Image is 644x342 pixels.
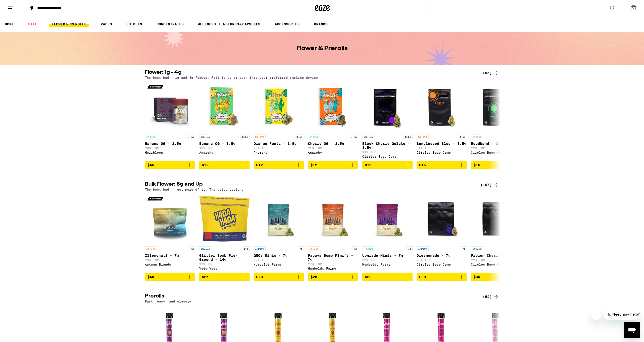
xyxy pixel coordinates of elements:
[254,259,304,262] p: 22% THC
[145,82,195,132] img: Heirbloom - Banana OG - 3.5g
[254,194,304,273] a: Open page for GMOz Minis - 7g from Humboldt Farms
[471,259,521,262] p: 22% THC
[480,182,499,188] a: (107)
[407,246,413,251] p: 7g
[362,246,374,251] p: HYBRID
[349,135,358,139] p: 3.5g
[362,194,413,244] img: Humboldt Farms - Upgrade Minis - 7g
[199,82,250,132] img: Anarchy - Banana OG - 3.5g
[362,259,413,262] p: 33% THC
[458,135,467,139] p: 3.5g
[417,161,467,169] button: Add to bag
[195,21,263,27] a: WELLNESS, TINCTURES & CAPSULES
[145,246,157,251] p: SATIVA
[471,142,521,146] p: Headband - 3.5g
[154,21,186,27] a: CONCENTRATES
[242,246,250,251] p: 14g
[295,135,304,139] p: 3.5g
[362,142,413,150] p: Black Cherry Gelato - 3.5g
[417,246,429,251] p: INDICA
[199,82,250,161] a: Open page for Banana OG - 3.5g from Anarchy
[199,151,250,154] div: Anarchy
[308,82,358,132] img: Anarchy - Cherry OG - 3.5g
[145,194,195,244] img: Autumn Brands - Illemonati - 7g
[471,246,483,251] p: INDICA
[254,161,304,169] button: Add to bag
[483,294,499,300] a: (52)
[311,21,330,27] a: BRANDS
[591,310,601,320] iframe: Close message
[124,21,145,27] a: EDIBLES
[199,246,211,251] p: INDICA
[145,151,195,154] div: Heirbloom
[308,263,358,266] p: 27% THC
[471,151,521,154] div: Circles Base Camp
[297,46,348,52] h1: Flower & Prerolls
[145,294,474,300] h2: Prerolls
[362,161,413,169] button: Add to bag
[308,253,358,262] p: Papaya Bomb Mini's - 7g
[308,82,358,161] a: Open page for Cherry OG - 3.5g from Anarchy
[362,194,413,273] a: Open page for Upgrade Minis - 7g from Humboldt Farms
[199,147,250,150] p: 21% THC
[145,188,244,191] p: The best bud - just more of it. The value option.
[308,147,358,150] p: 21% THC
[199,142,250,146] p: Banana OG - 3.5g
[199,135,211,139] p: INDICA
[145,161,195,169] button: Add to bag
[471,161,521,169] button: Add to bag
[145,259,195,262] p: 26% THC
[362,155,413,158] div: Circles Base Camp
[254,82,304,161] a: Open page for Orange Runtz - 3.5g from Anarchy
[417,273,467,281] button: Add to bag
[603,309,640,320] iframe: Message from company
[199,273,250,281] button: Add to bag
[483,70,499,76] a: (65)
[417,263,467,266] div: Circles Base Camp
[308,194,358,244] img: Humboldt Farms - Papaya Bomb Mini's - 7g
[419,163,426,167] span: $16
[308,194,358,273] a: Open page for Papaya Bomb Mini's - 7g from Humboldt Farms
[240,135,250,139] p: 3.5g
[199,267,250,270] div: Yada Yada
[254,273,304,281] button: Add to bag
[417,194,467,244] img: Circles Base Camp - Dreamonade - 7g
[417,82,467,161] a: Open page for Sunblessed Blue - 3.5g from Circles Base Camp
[417,147,467,150] p: 21% THC
[145,300,193,303] p: Fast, easy, and classic.
[473,163,480,167] span: $16
[26,21,40,27] a: SALE
[202,275,209,279] span: $25
[362,135,374,139] p: INDICA
[199,194,250,244] img: Yada Yada - Glitter Bomb Pre-Ground - 14g
[254,135,266,139] p: SATIVA
[417,151,467,154] div: Circles Base Camp
[308,267,358,270] div: Humboldt Farms
[310,275,317,279] span: $28
[417,142,467,146] p: Sunblessed Blue - 3.5g
[362,253,413,258] p: Upgrade Minis - 7g
[254,151,304,154] div: Anarchy
[473,275,480,279] span: $30
[419,275,426,279] span: $30
[145,76,320,79] p: The best bud - 1g and 4g flower. Roll it up or pack into your preferred smoking device.
[254,263,304,266] div: Humboldt Farms
[254,246,266,251] p: INDICA
[145,147,195,150] p: 28% THC
[362,82,413,132] img: Circles Base Camp - Black Cherry Gelato - 3.5g
[417,253,467,258] p: Dreamonade - 7g
[199,263,250,266] p: 23% THC
[145,263,195,266] div: Autumn Brands
[308,142,358,146] p: Cherry OG - 3.5g
[145,135,157,139] p: HYBRID
[417,135,429,139] p: SATIVA
[254,82,304,132] img: Anarchy - Orange Runtz - 3.5g
[254,142,304,146] p: Orange Runtz - 3.5g
[186,135,195,139] p: 3.5g
[417,259,467,262] p: 26% THC
[199,194,250,273] a: Open page for Glitter Bomb Pre-Ground - 14g from Yada Yada
[308,273,358,281] button: Add to bag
